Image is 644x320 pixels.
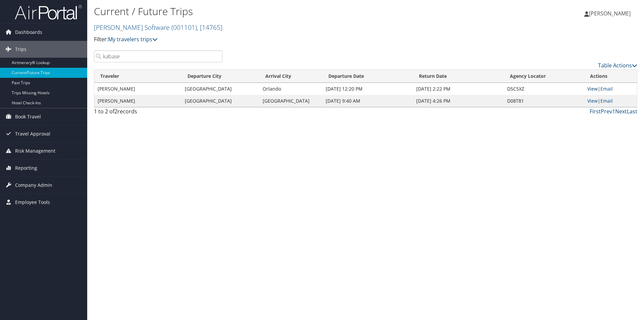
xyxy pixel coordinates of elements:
[15,160,37,176] span: Reporting
[259,83,322,95] td: Orlando
[584,3,637,23] a: [PERSON_NAME]
[114,108,117,115] span: 2
[322,83,413,95] td: [DATE] 12:20 PM
[197,23,222,32] span: , [ 14765 ]
[15,4,82,20] img: airportal-logo.png
[15,24,42,41] span: Dashboards
[627,108,637,115] a: Last
[600,98,613,104] a: Email
[504,83,584,95] td: D5C5XZ
[181,95,259,107] td: [GEOGRAPHIC_DATA]
[584,70,637,83] th: Actions
[94,83,181,95] td: [PERSON_NAME]
[413,83,503,95] td: [DATE] 2:22 PM
[15,143,55,159] span: Risk Management
[589,10,631,17] span: [PERSON_NAME]
[94,107,222,119] div: 1 to 2 of records
[181,83,259,95] td: [GEOGRAPHIC_DATA]
[108,36,158,43] a: My travelers trips
[413,95,503,107] td: [DATE] 4:26 PM
[15,125,50,142] span: Travel Approval
[94,4,456,18] h1: Current / Future Trips
[259,70,322,83] th: Arrival City: activate to sort column ascending
[94,70,181,83] th: Traveler: activate to sort column ascending
[15,194,50,211] span: Employee Tools
[612,108,615,115] a: 1
[15,108,41,125] span: Book Travel
[259,95,322,107] td: [GEOGRAPHIC_DATA]
[94,35,456,44] p: Filter:
[600,86,613,92] a: Email
[181,70,259,83] th: Departure City: activate to sort column ascending
[584,83,637,95] td: |
[504,70,584,83] th: Agency Locator: activate to sort column ascending
[587,86,598,92] a: View
[94,23,222,32] a: [PERSON_NAME] Software
[94,95,181,107] td: [PERSON_NAME]
[601,108,612,115] a: Prev
[171,23,197,32] span: ( 001101 )
[15,177,52,194] span: Company Admin
[590,108,601,115] a: First
[584,95,637,107] td: |
[587,98,598,104] a: View
[615,108,627,115] a: Next
[413,70,503,83] th: Return Date: activate to sort column ascending
[15,41,26,58] span: Trips
[322,70,413,83] th: Departure Date: activate to sort column descending
[598,62,637,69] a: Table Actions
[322,95,413,107] td: [DATE] 9:40 AM
[94,50,222,62] input: Search Traveler or Arrival City
[504,95,584,107] td: D08T81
